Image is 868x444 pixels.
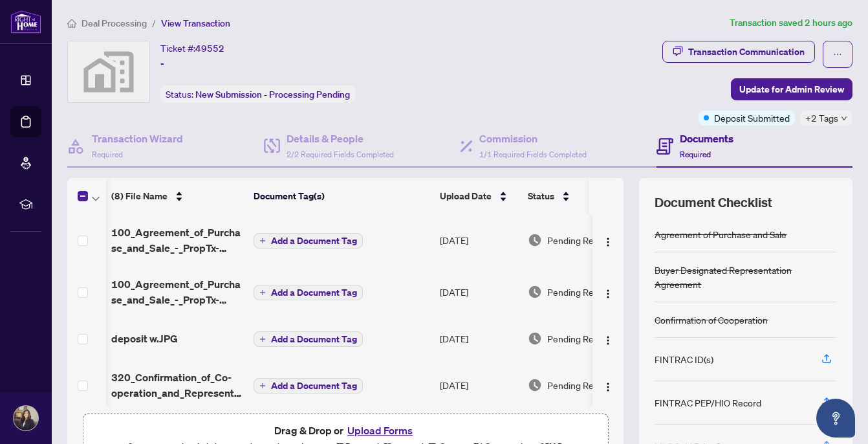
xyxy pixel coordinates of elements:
[160,85,355,103] div: Status:
[547,378,612,392] span: Pending Review
[730,16,852,30] article: Transaction saved 2 hours ago
[547,233,612,247] span: Pending Review
[523,178,633,214] th: Status
[833,50,842,59] span: ellipsis
[603,335,613,346] img: Logo
[680,131,733,146] h4: Documents
[111,225,243,256] span: 100_Agreement_of_Purchase_and_Sale_-_PropTx-OREA__2_.pdf
[435,178,523,214] th: Upload Date
[731,78,852,100] button: Update for Admin Review
[528,285,542,299] img: Document Status
[10,10,41,34] img: logo
[479,150,587,159] span: 1/1 Required Fields Completed
[271,236,357,245] span: Add a Document Tag
[655,352,713,366] div: FINTRAC ID(s)
[259,336,266,342] span: plus
[739,79,844,100] span: Update for Admin Review
[195,43,224,54] span: 49552
[67,19,76,28] span: home
[106,178,248,214] th: (8) File Name
[254,331,363,347] button: Add a Document Tag
[254,285,363,300] button: Add a Document Tag
[479,131,587,146] h4: Commission
[655,227,787,241] div: Agreement of Purchase and Sale
[603,237,613,247] img: Logo
[680,150,711,159] span: Required
[161,17,230,29] span: View Transaction
[688,41,805,62] div: Transaction Communication
[841,115,847,122] span: down
[195,89,350,100] span: New Submission - Processing Pending
[547,285,612,299] span: Pending Review
[435,214,523,266] td: [DATE]
[287,131,394,146] h4: Details & People
[111,189,168,203] span: (8) File Name
[655,395,761,410] div: FINTRAC PEP/HIO Record
[655,194,772,212] span: Document Checklist
[14,406,38,430] img: Profile Icon
[81,17,147,29] span: Deal Processing
[160,56,164,71] span: -
[603,289,613,299] img: Logo
[274,422,417,439] span: Drag & Drop or
[271,335,357,344] span: Add a Document Tag
[152,16,156,30] li: /
[598,328,618,349] button: Logo
[440,189,492,203] span: Upload Date
[655,313,768,327] div: Confirmation of Cooperation
[92,131,183,146] h4: Transaction Wizard
[111,276,243,307] span: 100_Agreement_of_Purchase_and_Sale_-_PropTx-[PERSON_NAME] 2.pdf
[816,399,855,438] button: Open asap
[655,263,837,291] div: Buyer Designated Representation Agreement
[598,282,618,302] button: Logo
[287,150,394,159] span: 2/2 Required Fields Completed
[528,233,542,247] img: Document Status
[435,266,523,318] td: [DATE]
[805,111,838,126] span: +2 Tags
[714,111,790,125] span: Deposit Submitted
[111,331,178,346] span: deposit w.JPG
[254,284,363,301] button: Add a Document Tag
[603,382,613,392] img: Logo
[248,178,435,214] th: Document Tag(s)
[528,378,542,392] img: Document Status
[343,422,417,439] button: Upload Forms
[254,378,363,394] button: Add a Document Tag
[160,41,224,56] div: Ticket #:
[259,383,266,389] span: plus
[598,375,618,395] button: Logo
[435,318,523,359] td: [DATE]
[68,41,149,102] img: svg%3e
[259,289,266,296] span: plus
[435,359,523,411] td: [DATE]
[528,331,542,346] img: Document Status
[259,238,266,244] span: plus
[92,150,123,159] span: Required
[111,370,243,401] span: 320_Confirmation_of_Co-operation_and_Representation_-_Buyer_Seller_-_PropTx-OREA__2_.pdf
[598,230,618,250] button: Logo
[254,233,363,249] button: Add a Document Tag
[271,288,357,297] span: Add a Document Tag
[271,381,357,390] span: Add a Document Tag
[528,189,554,203] span: Status
[254,377,363,394] button: Add a Document Tag
[254,331,363,348] button: Add a Document Tag
[547,331,612,346] span: Pending Review
[662,41,815,63] button: Transaction Communication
